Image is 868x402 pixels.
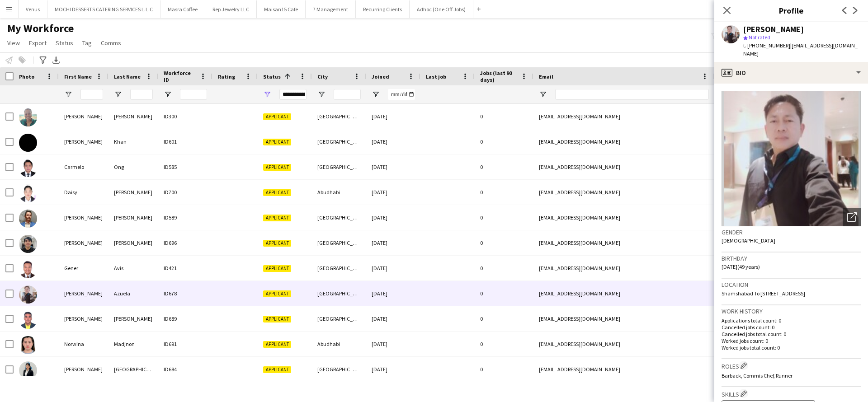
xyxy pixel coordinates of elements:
div: 0 [475,306,533,331]
button: Open Filter Menu [539,90,547,98]
div: Abudhabi [312,332,366,356]
div: ID421 [158,256,212,280]
span: My Workforce [7,22,74,35]
span: Applicant [263,139,291,145]
h3: Roles [722,361,861,370]
div: [GEOGRAPHIC_DATA] [312,281,366,306]
span: Jobs (last 90 days) [480,70,517,83]
div: 0 [475,281,533,306]
button: Open Filter Menu [263,90,271,98]
div: Avis [108,256,158,280]
span: Applicant [263,215,291,221]
div: [DATE] [366,154,420,179]
span: Not rated [749,34,770,41]
h3: Profile [714,5,868,16]
span: Applicant [263,265,291,272]
p: Cancelled jobs count: 0 [722,324,861,331]
span: View [7,39,20,47]
div: 0 [475,129,533,154]
div: [DATE] [366,256,420,280]
div: [DATE] [366,104,420,129]
button: Recurring Clients [356,0,410,18]
input: Workforce ID Filter Input [180,89,207,100]
div: [PERSON_NAME] [59,129,108,154]
button: 7 Management [306,0,356,18]
a: Status [52,37,77,49]
h3: Gender [722,228,861,236]
span: t. [PHONE_NUMBER] [743,42,790,49]
div: 0 [475,256,533,280]
img: Daniel García [19,210,37,228]
span: Last Name [114,73,141,80]
button: Open Filter Menu [64,90,72,98]
div: 0 [475,357,533,382]
input: Joined Filter Input [388,89,415,100]
div: [EMAIL_ADDRESS][DOMAIN_NAME] [533,230,714,255]
img: Carmelo Ong [19,159,37,177]
span: Comms [101,39,121,47]
div: ID689 [158,306,212,331]
div: Madjnon [108,332,158,356]
img: Amir Khan [19,134,37,152]
div: [DATE] [366,205,420,230]
div: [GEOGRAPHIC_DATA] [312,129,366,154]
span: Applicant [263,290,291,297]
div: [PERSON_NAME] [108,230,158,255]
div: [EMAIL_ADDRESS][DOMAIN_NAME] [533,306,714,331]
div: 0 [475,154,533,179]
span: Applicant [263,240,291,247]
img: Norwina Madjnon [19,336,37,354]
a: Export [25,37,50,49]
img: Joselito Azuela [19,285,37,304]
div: Open photos pop-in [843,208,861,226]
div: [PERSON_NAME] [108,205,158,230]
h3: Work history [722,307,861,315]
div: [DATE] [366,357,420,382]
div: Khan [108,129,158,154]
div: ID601 [158,129,212,154]
input: First Name Filter Input [80,89,103,100]
div: [GEOGRAPHIC_DATA] [312,230,366,255]
div: [GEOGRAPHIC_DATA] [312,306,366,331]
div: [DATE] [366,306,420,331]
div: [EMAIL_ADDRESS][DOMAIN_NAME] [533,332,714,356]
div: [PERSON_NAME] [743,25,804,33]
div: 0 [475,104,533,129]
button: Open Filter Menu [164,90,172,98]
div: [DATE] [366,332,420,356]
img: Ako Marie Terese [19,108,37,126]
button: Maisan15 Cafe [257,0,306,18]
div: 0 [475,205,533,230]
button: Rep Jewelry LLC [205,0,257,18]
input: Email Filter Input [555,89,709,100]
div: [EMAIL_ADDRESS][DOMAIN_NAME] [533,256,714,280]
span: Workforce ID [164,70,196,83]
span: Status [263,73,281,80]
img: Daisy Fernandez [19,184,37,202]
button: Masra Coffee [160,0,205,18]
div: [PERSON_NAME] [108,104,158,129]
span: Last job [426,73,446,80]
div: ID700 [158,180,212,205]
h3: Birthday [722,254,861,262]
div: [GEOGRAPHIC_DATA] [312,154,366,179]
div: Abudhabi [312,180,366,205]
span: Email [539,73,553,80]
div: Norwina [59,332,108,356]
div: [PERSON_NAME] [59,104,108,129]
div: [GEOGRAPHIC_DATA] [312,205,366,230]
p: Cancelled jobs total count: 0 [722,331,861,337]
span: First Name [64,73,92,80]
div: Bio [714,62,868,84]
button: Open Filter Menu [114,90,122,98]
button: Venus [19,0,47,18]
button: Open Filter Menu [372,90,380,98]
span: City [317,73,328,80]
div: [EMAIL_ADDRESS][DOMAIN_NAME] [533,357,714,382]
span: [DATE] (49 years) [722,263,760,270]
img: Crew avatar or photo [722,91,861,226]
div: [PERSON_NAME] [108,306,158,331]
span: Barback, Commis Chef, Runner [722,372,793,379]
span: Rating [218,73,235,80]
div: 0 [475,180,533,205]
